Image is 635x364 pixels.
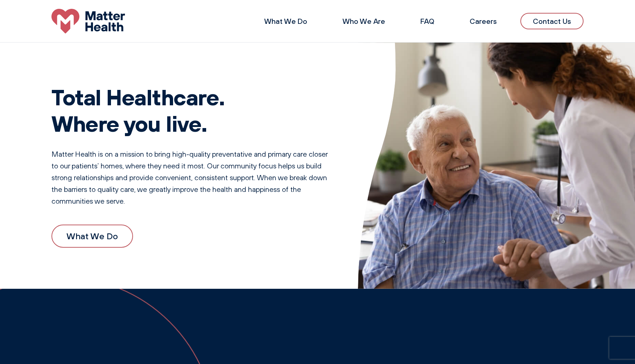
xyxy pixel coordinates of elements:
[264,17,307,26] a: What We Do
[470,17,497,26] a: Careers
[51,148,329,207] p: Matter Health is on a mission to bring high-quality preventative and primary care closer to our p...
[420,17,434,26] a: FAQ
[342,17,385,26] a: Who We Are
[51,225,133,247] a: What We Do
[520,13,584,29] a: Contact Us
[51,84,329,136] h1: Total Healthcare. Where you live.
